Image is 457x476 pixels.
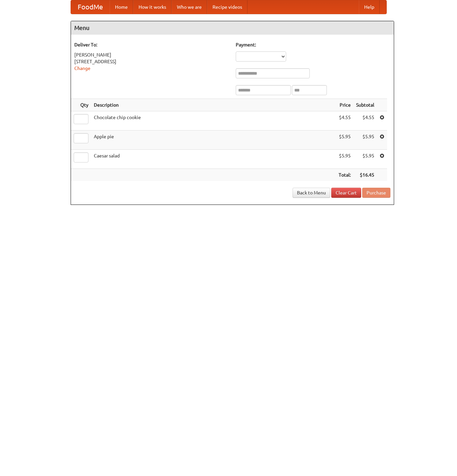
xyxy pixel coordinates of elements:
[71,0,110,14] a: FoodMe
[133,0,172,14] a: How it works
[336,99,353,111] th: Price
[91,150,336,169] td: Caesar salad
[336,150,353,169] td: $5.95
[74,58,229,65] div: [STREET_ADDRESS]
[71,99,91,111] th: Qty
[74,41,229,48] h5: Deliver To:
[359,0,380,14] a: Help
[293,188,330,198] a: Back to Menu
[110,0,133,14] a: Home
[91,99,336,111] th: Description
[207,0,247,14] a: Recipe videos
[353,150,377,169] td: $5.95
[91,111,336,131] td: Chocolate chip cookie
[353,99,377,111] th: Subtotal
[331,188,361,198] a: Clear Cart
[353,111,377,131] td: $4.55
[74,66,90,71] a: Change
[336,169,353,181] th: Total:
[353,131,377,150] td: $5.95
[362,188,390,198] button: Purchase
[336,131,353,150] td: $5.95
[71,21,394,35] h4: Menu
[236,41,390,48] h5: Payment:
[336,111,353,131] td: $4.55
[353,169,377,181] th: $16.45
[91,131,336,150] td: Apple pie
[172,0,207,14] a: Who we are
[74,51,229,58] div: [PERSON_NAME]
